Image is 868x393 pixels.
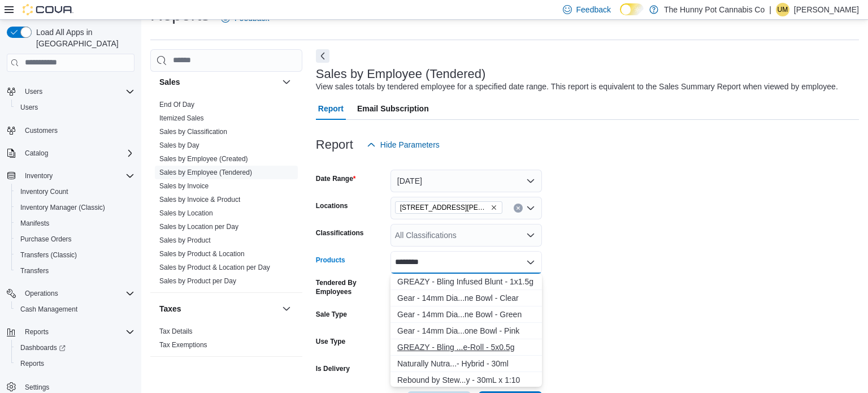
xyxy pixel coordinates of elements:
[397,374,535,386] div: Rebound by Stew...y - 30mL x 1:10
[11,215,139,231] button: Manifests
[620,15,620,16] span: Dark Mode
[20,359,44,368] span: Reports
[159,114,204,123] span: Itemized Sales
[620,3,644,15] input: Dark Mode
[25,87,42,96] span: Users
[159,141,199,149] a: Sales by Day
[316,49,329,63] button: Next
[11,247,139,263] button: Transfers (Classic)
[20,325,134,339] span: Reports
[20,219,49,228] span: Manifests
[159,303,277,314] button: Taxes
[159,236,211,245] span: Sales by Product
[16,341,134,355] span: Dashboards
[16,201,134,214] span: Inventory Manager (Classic)
[316,201,348,210] label: Locations
[20,266,49,275] span: Transfers
[20,287,134,300] span: Operations
[664,3,765,16] p: The Hunny Pot Cannabis Co
[25,327,49,336] span: Reports
[20,287,63,300] button: Operations
[159,303,181,314] h3: Taxes
[159,195,240,204] span: Sales by Invoice & Product
[390,339,542,356] button: GREAZY - Bling Rocketz Infused Pre-Roll - 5x0.5g
[20,85,134,98] span: Users
[159,209,213,217] a: Sales by Location
[20,169,134,183] span: Inventory
[776,3,789,16] div: Uldarico Maramo
[16,264,53,278] a: Transfers
[159,182,209,191] span: Sales by Invoice
[150,98,302,292] div: Sales
[357,97,429,120] span: Email Subscription
[159,277,236,285] a: Sales by Product per Day
[16,217,134,230] span: Manifests
[316,364,350,373] label: Is Delivery
[11,340,139,356] a: Dashboards
[20,235,72,244] span: Purchase Orders
[316,337,345,346] label: Use Type
[25,149,48,158] span: Catalog
[16,341,70,355] a: Dashboards
[316,174,356,183] label: Date Range
[20,85,47,98] button: Users
[11,263,139,279] button: Transfers
[794,3,859,16] p: [PERSON_NAME]
[25,171,53,180] span: Inventory
[16,101,134,114] span: Users
[159,209,213,218] span: Sales by Location
[20,325,53,339] button: Reports
[16,357,49,370] a: Reports
[23,4,73,15] img: Cova
[16,185,134,198] span: Inventory Count
[280,75,293,89] button: Sales
[20,251,77,260] span: Transfers (Classic)
[32,27,134,49] span: Load All Apps in [GEOGRAPHIC_DATA]
[316,67,486,81] h3: Sales by Employee (Tendered)
[316,138,353,152] h3: Report
[395,201,502,214] span: 3476 Glen Erin Dr
[16,357,134,370] span: Reports
[769,3,771,16] p: |
[316,81,838,93] div: View sales totals by tendered employee for a specified date range. This report is equivalent to t...
[20,343,66,352] span: Dashboards
[2,324,139,340] button: Reports
[11,184,139,200] button: Inventory Count
[16,264,134,278] span: Transfers
[20,203,105,212] span: Inventory Manager (Classic)
[25,289,58,298] span: Operations
[526,258,535,267] button: Close list of options
[16,232,76,246] a: Purchase Orders
[2,286,139,301] button: Operations
[159,340,207,349] span: Tax Exemptions
[390,356,542,372] button: Naturally Nutra - CBD:CBG Menthol Lemon Balm Sublingual Spray - Hybrid - 30ml
[16,217,54,230] a: Manifests
[20,169,57,183] button: Inventory
[397,309,535,320] div: Gear - 14mm Dia...ne Bowl - Green
[316,278,386,296] label: Tendered By Employees
[316,256,345,265] label: Products
[400,202,488,213] span: [STREET_ADDRESS][PERSON_NAME][PERSON_NAME]
[159,76,180,88] h3: Sales
[159,249,245,258] span: Sales by Product & Location
[11,231,139,247] button: Purchase Orders
[159,250,245,258] a: Sales by Product & Location
[514,204,523,213] button: Clear input
[159,100,194,109] span: End Of Day
[16,185,73,198] a: Inventory Count
[316,228,364,237] label: Classifications
[390,290,542,306] button: Gear - 14mm Diamond Bling Cone Bowl - Clear
[159,277,236,286] span: Sales by Product per Day
[16,248,81,262] a: Transfers (Classic)
[397,325,535,336] div: Gear - 14mm Dia...one Bowl - Pink
[16,303,82,316] a: Cash Management
[159,341,207,349] a: Tax Exemptions
[2,168,139,184] button: Inventory
[159,327,193,335] a: Tax Details
[159,223,238,231] a: Sales by Location per Day
[25,383,49,392] span: Settings
[11,100,139,115] button: Users
[576,4,611,15] span: Feedback
[16,303,134,316] span: Cash Management
[397,292,535,304] div: Gear - 14mm Dia...ne Bowl - Clear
